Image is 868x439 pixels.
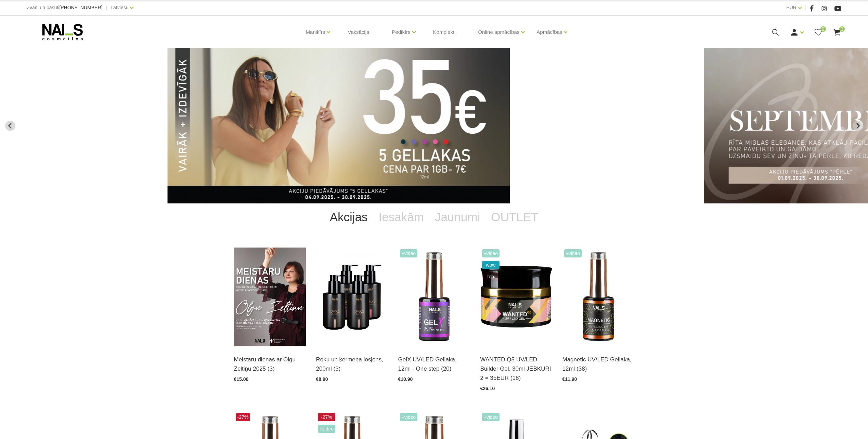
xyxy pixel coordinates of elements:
a: Roku un ķermeņa losjons, 200ml (3) [316,355,388,373]
li: 1 of 12 [167,48,688,203]
a: Komplekti [428,16,461,49]
span: +Video [564,249,582,257]
a: Pedikīrs [392,18,410,46]
span: €10.90 [398,376,413,382]
a: Vaksācija [342,16,375,49]
a: Manikīrs [306,18,325,46]
span: €26.10 [480,386,495,391]
a: 0 [833,28,841,37]
span: +Video [318,425,336,433]
img: Trīs vienā - bāze, tonis, tops (trausliem nagiem vēlams papildus lietot bāzi). Ilgnoturīga un int... [398,248,470,346]
div: Zvani un pasūti [27,3,102,12]
img: Ilgnoturīga gellaka, kas sastāv no metāla mikrodaļiņām, kuras īpaša magnēta ietekmē var pārvērst ... [562,248,634,346]
span: top [482,272,500,281]
span: €8.90 [316,376,328,382]
a: Apmācības [536,18,562,46]
span: -27% [236,413,250,421]
img: BAROJOŠS roku un ķermeņa LOSJONSBALI COCONUT barojošs roku un ķermeņa losjons paredzēts jebkura t... [316,248,388,346]
a: 0 [814,28,822,37]
span: +Video [482,249,500,257]
a: OUTLET [485,203,544,231]
a: Jaunumi [429,203,485,231]
span: 0 [820,26,826,32]
span: -27% [318,413,336,421]
button: Next slide [853,121,863,131]
a: Meistaru dienas ar Olgu Zeltiņu 2025 (3) [234,355,306,373]
button: Go to last slide [5,121,15,131]
span: +Video [400,249,418,257]
span: €15.00 [234,376,249,382]
a: Latviešu [111,3,128,12]
span: 0 [839,26,845,32]
span: +Video [482,413,500,421]
a: EUR [786,3,796,12]
a: [PHONE_NUMBER] [59,5,102,10]
a: WANTED Q5 UV/LED Builder Gel, 30ml JEBKURI 2 = 35EUR (18) [480,355,552,383]
a: Iesakām [373,203,429,231]
img: ✨ Meistaru dienas ar Olgu Zeltiņu 2025 ✨RUDENS / Seminārs manikīra meistariemLiepāja – 7. okt., v... [234,248,306,346]
span: +Video [400,413,418,421]
a: Akcijas [324,203,373,231]
a: Magnetic UV/LED Gellaka, 12ml (38) [562,355,634,373]
img: Gels WANTED NAILS cosmetics tehniķu komanda ir radījusi gelu, kas ilgi jau ir katra meistara mekl... [480,248,552,346]
a: Online apmācības [478,18,519,46]
span: wow [482,261,500,269]
span: [PHONE_NUMBER] [59,5,102,10]
span: | [106,3,107,12]
a: GelX UV/LED Gellaka, 12ml - One step (20) [398,355,470,373]
span: €11.90 [562,376,577,382]
span: | [805,3,806,12]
